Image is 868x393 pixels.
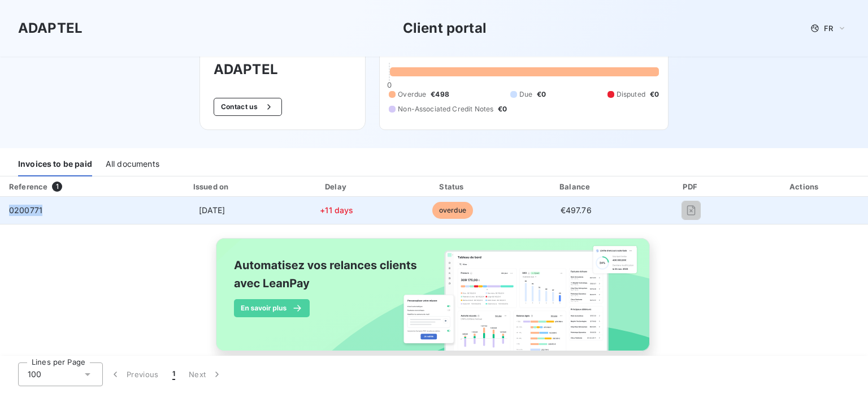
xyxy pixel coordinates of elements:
button: Contact us [214,98,282,116]
button: 1 [166,362,182,386]
div: Balance [514,181,638,192]
div: All documents [106,153,159,176]
span: Overdue [398,89,426,100]
span: 0200771 [9,205,42,215]
span: 1 [52,182,62,192]
div: Issued on [146,181,277,192]
div: Status [396,181,509,192]
h3: Client portal [403,18,487,38]
span: 100 [28,369,41,380]
h3: ADAPTEL [18,18,83,38]
span: +11 days [320,205,353,215]
h3: ADAPTEL [214,59,351,80]
span: 1 [172,369,175,380]
span: Non-Associated Credit Notes [398,104,493,114]
span: €0 [650,89,659,100]
span: FR [824,24,833,33]
span: Disputed [617,89,645,100]
span: Due [519,89,532,100]
div: Invoices to be paid [18,153,92,176]
div: Actions [744,181,866,192]
div: PDF [643,181,740,192]
span: €0 [537,89,546,100]
button: Previous [103,362,166,386]
div: Delay [283,181,392,192]
span: €0 [498,104,507,114]
span: 0 [387,80,392,89]
span: €497.76 [561,205,592,215]
span: [DATE] [199,205,225,215]
div: Reference [9,182,47,191]
img: banner [206,231,662,370]
span: €498 [431,89,449,100]
button: Next [182,362,229,386]
span: overdue [432,202,473,219]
